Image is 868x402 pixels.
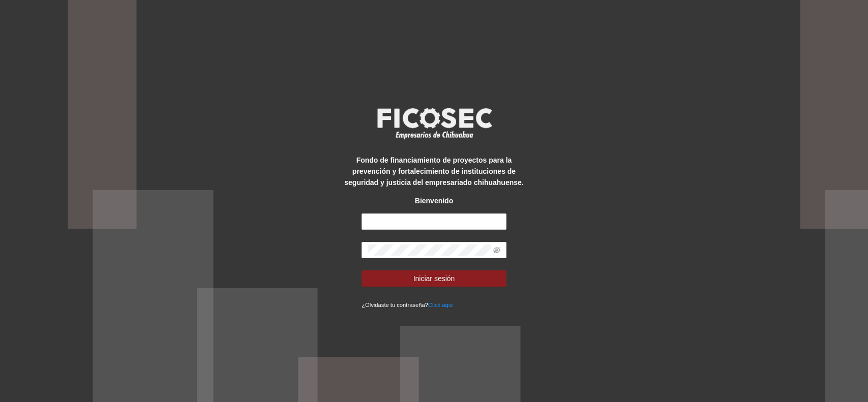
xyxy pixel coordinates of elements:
strong: Fondo de financiamiento de proyectos para la prevención y fortalecimiento de instituciones de seg... [344,156,523,187]
strong: Bienvenido [415,197,453,205]
span: eye-invisible [493,246,500,254]
a: Click aqui [428,302,453,308]
small: ¿Olvidaste tu contraseña? [362,302,453,308]
span: Iniciar sesión [413,273,455,284]
button: Iniciar sesión [362,270,506,287]
img: logo [371,105,498,142]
